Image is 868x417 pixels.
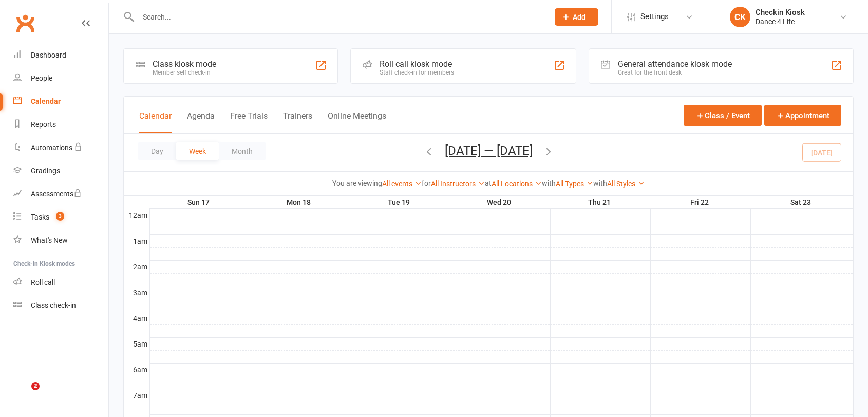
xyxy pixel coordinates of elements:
button: Day [138,142,176,160]
strong: at [485,179,492,187]
div: Dashboard [31,51,66,59]
button: Agenda [187,111,215,133]
div: General attendance kiosk mode [618,59,732,69]
button: Calendar [139,111,172,133]
a: Gradings [13,159,108,183]
div: Assessments [31,190,82,198]
th: 7am [124,389,149,402]
div: Calendar [31,97,61,105]
th: Mon 18 [250,196,350,209]
a: All events [382,179,422,188]
th: Sat 23 [750,196,853,209]
th: Tue 19 [350,196,450,209]
button: Trainers [283,111,312,133]
button: Add [555,8,598,26]
div: Reports [31,120,56,129]
a: All Types [556,179,593,188]
div: People [31,74,52,82]
a: What's New [13,229,108,252]
a: Reports [13,113,108,136]
span: Settings [640,5,669,28]
span: 3 [56,212,64,221]
a: Clubworx [12,10,38,36]
button: Week [176,142,219,160]
button: [DATE] — [DATE] [445,143,533,158]
div: Dance 4 Life [756,17,805,26]
button: Free Trials [230,111,268,133]
th: 1am [124,234,149,247]
div: Member self check-in [153,69,216,76]
th: Thu 21 [550,196,650,209]
strong: for [422,179,431,187]
a: Tasks 3 [13,206,108,229]
a: Roll call [13,271,108,294]
span: Add [573,13,586,21]
div: Checkin Kiosk [756,8,805,17]
button: Appointment [764,105,841,126]
a: All Locations [492,179,542,188]
button: Month [219,142,266,160]
div: CK [730,7,750,27]
strong: You are viewing [332,179,382,187]
div: Class check-in [31,301,76,310]
div: Roll call [31,278,55,286]
div: Class kiosk mode [153,59,216,69]
a: Dashboard [13,44,108,67]
div: What's New [31,236,68,244]
div: Great for the front desk [618,69,732,76]
th: Fri 22 [650,196,750,209]
a: Calendar [13,90,108,113]
button: Class / Event [684,105,762,126]
th: Sun 17 [149,196,250,209]
strong: with [593,179,607,187]
th: 12am [124,209,149,222]
th: Wed 20 [450,196,550,209]
div: Roll call kiosk mode [380,59,454,69]
a: Assessments [13,183,108,206]
button: Online Meetings [328,111,386,133]
a: People [13,67,108,90]
div: Tasks [31,213,49,221]
div: Staff check-in for members [380,69,454,76]
th: 5am [124,337,149,350]
a: All Styles [607,179,645,188]
strong: with [542,179,556,187]
iframe: Intercom live chat [10,382,35,407]
div: Automations [31,143,72,152]
span: 2 [31,382,40,390]
a: All Instructors [431,179,485,188]
th: 2am [124,260,149,273]
a: Class kiosk mode [13,294,108,317]
a: Automations [13,136,108,159]
th: 6am [124,363,149,376]
th: 3am [124,286,149,299]
input: Search... [135,10,541,24]
th: 4am [124,312,149,324]
div: Gradings [31,167,60,175]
